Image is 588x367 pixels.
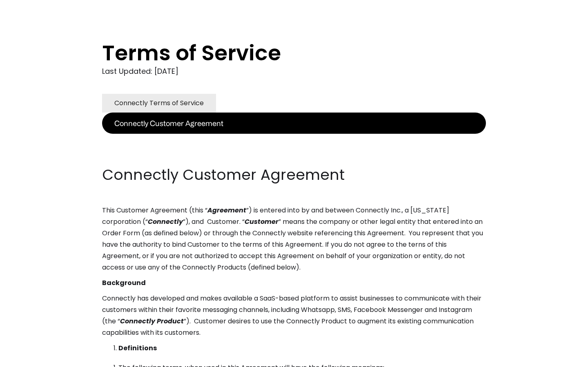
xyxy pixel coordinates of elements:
[148,217,183,226] em: Connectly
[102,41,453,65] h1: Terms of Service
[102,134,486,145] p: ‍
[114,97,204,109] div: Connectly Terms of Service
[118,343,157,353] strong: Definitions
[102,293,486,338] p: Connectly has developed and makes available a SaaS-based platform to assist businesses to communi...
[245,217,278,226] em: Customer
[102,205,486,273] p: This Customer Agreement (this “ ”) is entered into by and between Connectly Inc., a [US_STATE] co...
[102,149,486,161] p: ‍
[102,65,486,77] div: Last Updated: [DATE]
[120,316,184,326] em: Connectly Product
[102,165,486,185] h2: Connectly Customer Agreement
[207,206,246,215] em: Agreement
[102,278,146,287] strong: Background
[8,352,49,364] aside: Language selected: English
[114,117,223,129] div: Connectly Customer Agreement
[16,353,49,364] ul: Language list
